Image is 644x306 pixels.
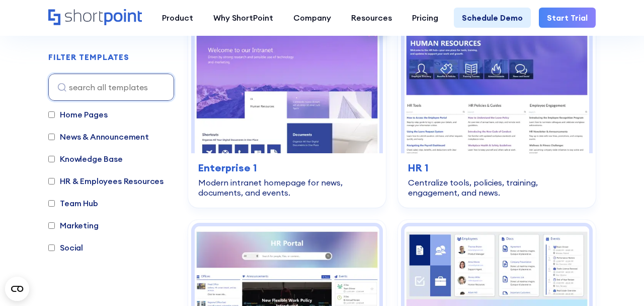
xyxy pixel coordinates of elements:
button: Open CMP widget [5,277,29,301]
input: search all templates [48,74,174,101]
label: Knowledge Base [48,153,123,165]
input: Home Pages [48,111,55,118]
a: Schedule Demo [454,8,531,28]
div: Why ShortPoint [213,12,273,24]
div: Pricing [412,12,438,24]
h2: FILTER TEMPLATES [48,53,129,62]
input: HR & Employees Resources [48,178,55,185]
input: Team Hub [48,200,55,207]
label: Team Hub [48,197,98,209]
input: Knowledge Base [48,156,55,162]
div: Product [162,12,193,24]
a: Why ShortPoint [203,8,283,28]
input: Social [48,244,55,251]
div: Resources [351,12,392,24]
label: Marketing [48,219,99,231]
img: HR 1 – Human Resources Template: Centralize tools, policies, training, engagement, and news. [405,16,589,153]
a: Product [152,8,203,28]
input: Marketing [48,222,55,229]
h3: Enterprise 1 [198,160,376,175]
a: Home [48,9,142,26]
a: Company [283,8,341,28]
a: HR 1 – Human Resources Template: Centralize tools, policies, training, engagement, and news.HR 1C... [398,10,596,208]
label: HR & Employees Resources [48,175,164,187]
div: Centralize tools, policies, training, engagement, and news. [408,177,586,198]
iframe: Chat Widget [594,258,644,306]
a: Enterprise 1 – SharePoint Homepage Design: Modern intranet homepage for news, documents, and even... [188,10,386,208]
label: Home Pages [48,108,107,120]
div: Company [293,12,331,24]
h3: HR 1 [408,160,586,175]
label: Social [48,241,83,254]
input: News & Announcement [48,134,55,140]
label: News & Announcement [48,131,149,143]
img: Enterprise 1 – SharePoint Homepage Design: Modern intranet homepage for news, documents, and events. [195,16,379,153]
a: Start Trial [539,8,596,28]
div: Modern intranet homepage for news, documents, and events. [198,177,376,198]
a: Pricing [402,8,448,28]
a: Resources [341,8,402,28]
